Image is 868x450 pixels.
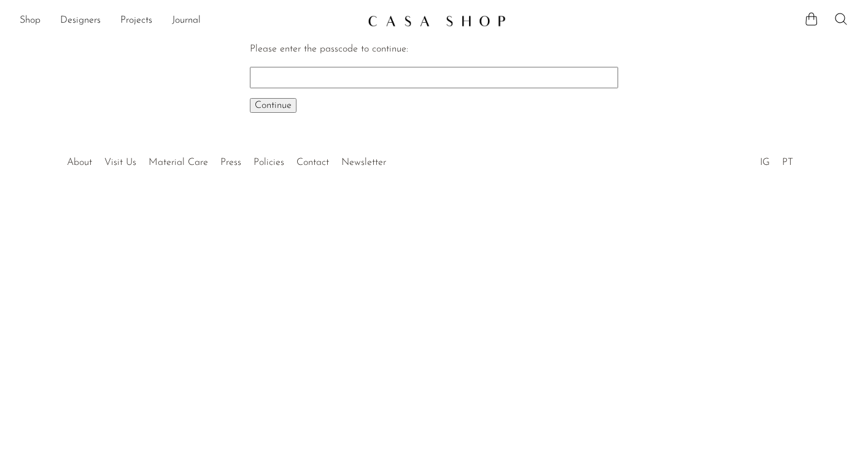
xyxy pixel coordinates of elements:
a: Material Care [149,158,208,167]
a: IG [760,158,770,167]
ul: Quick links [61,148,392,171]
span: Continue [255,101,292,110]
ul: NEW HEADER MENU [20,10,358,31]
a: Shop [20,13,41,29]
button: Continue [250,98,296,113]
a: Press [220,158,241,167]
a: Projects [120,13,152,29]
a: Journal [172,13,201,29]
a: Contact [296,158,329,167]
a: About [67,158,92,167]
ul: Social Medias [754,148,799,171]
a: Designers [60,13,101,29]
a: Policies [254,158,284,167]
a: PT [782,158,793,167]
nav: Desktop navigation [20,10,358,31]
label: Please enter the passcode to continue: [250,44,408,54]
a: Visit Us [104,158,136,167]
